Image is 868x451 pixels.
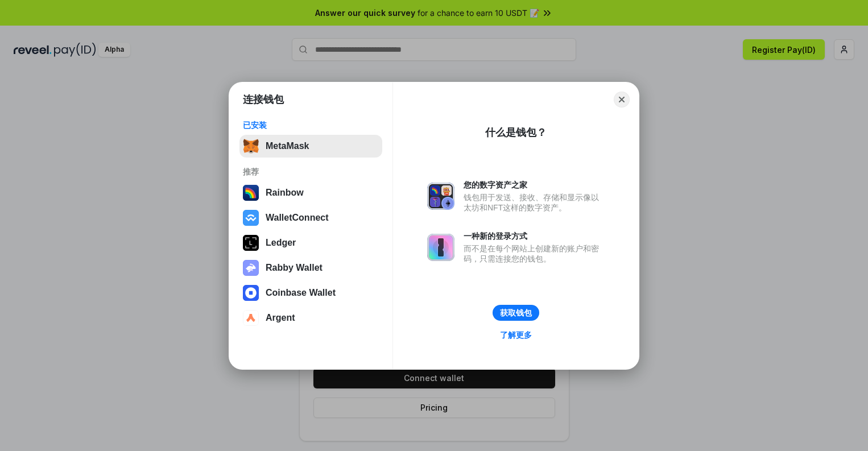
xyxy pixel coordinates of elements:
button: Argent [239,307,382,329]
button: Rabby Wallet [239,256,382,279]
div: Rainbow [266,188,304,198]
div: 而不是在每个网站上创建新的账户和密码，只需连接您的钱包。 [464,243,605,264]
div: 您的数字资产之家 [464,180,605,190]
h1: 连接钱包 [243,93,284,106]
div: MetaMask [266,141,309,151]
img: svg+xml,%3Csvg%20width%3D%22120%22%20height%3D%22120%22%20viewBox%3D%220%200%20120%20120%22%20fil... [243,185,259,201]
img: svg+xml,%3Csvg%20xmlns%3D%22http%3A%2F%2Fwww.w3.org%2F2000%2Fsvg%22%20fill%3D%22none%22%20viewBox... [427,183,454,210]
div: 了解更多 [500,330,532,340]
div: 获取钱包 [500,308,532,318]
button: Coinbase Wallet [239,282,382,304]
div: 已安装 [243,120,379,130]
button: Rainbow [239,181,382,204]
button: WalletConnect [239,206,382,229]
div: Coinbase Wallet [266,288,336,298]
img: svg+xml,%3Csvg%20xmlns%3D%22http%3A%2F%2Fwww.w3.org%2F2000%2Fsvg%22%20fill%3D%22none%22%20viewBox... [427,234,454,261]
button: Close [614,92,630,107]
img: svg+xml,%3Csvg%20fill%3D%22none%22%20height%3D%2233%22%20viewBox%3D%220%200%2035%2033%22%20width%... [243,138,259,154]
div: Argent [266,313,295,323]
button: MetaMask [239,135,382,158]
img: svg+xml,%3Csvg%20xmlns%3D%22http%3A%2F%2Fwww.w3.org%2F2000%2Fsvg%22%20width%3D%2228%22%20height%3... [243,235,259,251]
div: Ledger [266,238,296,248]
img: svg+xml,%3Csvg%20width%3D%2228%22%20height%3D%2228%22%20viewBox%3D%220%200%2028%2028%22%20fill%3D... [243,210,259,226]
button: Ledger [239,231,382,254]
div: 钱包用于发送、接收、存储和显示像以太坊和NFT这样的数字资产。 [464,192,605,213]
button: 获取钱包 [493,305,539,321]
a: 了解更多 [493,328,539,342]
div: 一种新的登录方式 [464,231,605,241]
img: svg+xml,%3Csvg%20width%3D%2228%22%20height%3D%2228%22%20viewBox%3D%220%200%2028%2028%22%20fill%3D... [243,285,259,301]
div: Rabby Wallet [266,263,323,273]
div: 推荐 [243,167,379,177]
div: WalletConnect [266,213,329,223]
div: 什么是钱包？ [485,126,547,139]
img: svg+xml,%3Csvg%20width%3D%2228%22%20height%3D%2228%22%20viewBox%3D%220%200%2028%2028%22%20fill%3D... [243,310,259,326]
img: svg+xml,%3Csvg%20xmlns%3D%22http%3A%2F%2Fwww.w3.org%2F2000%2Fsvg%22%20fill%3D%22none%22%20viewBox... [243,260,259,276]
